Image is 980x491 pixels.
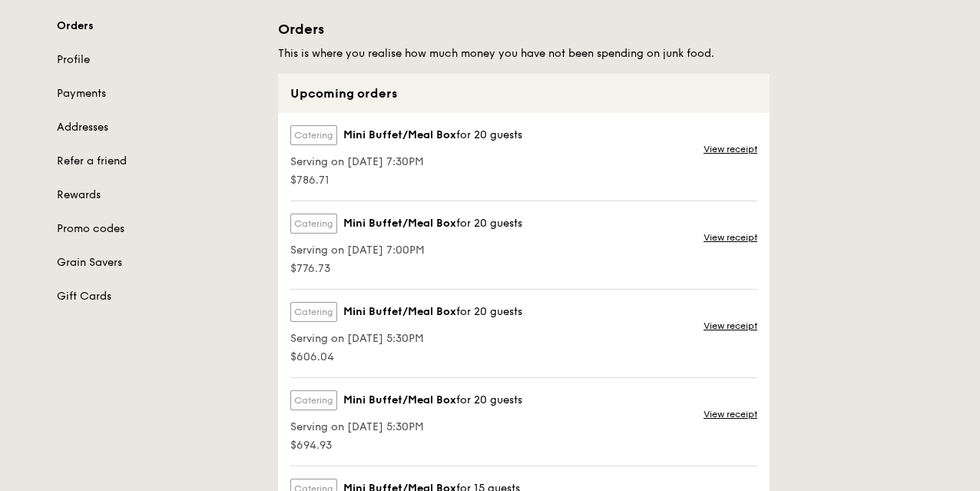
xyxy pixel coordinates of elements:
span: Mini Buffet/Meal Box [343,216,456,231]
div: Upcoming orders [278,74,770,113]
span: Mini Buffet/Meal Box [343,128,456,143]
span: for 20 guests [456,128,522,141]
span: $694.93 [290,438,522,453]
a: Payments [57,86,260,101]
a: Addresses [57,120,260,135]
a: Gift Cards [57,289,260,304]
a: Promo codes [57,221,260,237]
a: View receipt [704,320,757,332]
span: Serving on [DATE] 7:30PM [290,154,522,170]
a: Grain Savers [57,255,260,270]
a: Orders [57,18,260,34]
span: for 20 guests [456,393,522,406]
a: Rewards [57,187,260,203]
span: $606.04 [290,350,522,365]
span: Serving on [DATE] 5:30PM [290,420,522,435]
span: $786.71 [290,173,522,188]
a: View receipt [704,143,757,155]
a: View receipt [704,231,757,244]
span: for 20 guests [456,217,522,230]
label: Catering [290,214,337,234]
a: View receipt [704,408,757,420]
span: Serving on [DATE] 7:00PM [290,243,522,258]
span: Mini Buffet/Meal Box [343,304,456,320]
span: $776.73 [290,261,522,277]
span: Mini Buffet/Meal Box [343,393,456,408]
h5: This is where you realise how much money you have not been spending on junk food. [278,46,770,61]
label: Catering [290,302,337,322]
label: Catering [290,125,337,145]
label: Catering [290,390,337,410]
a: Profile [57,52,260,68]
h1: Orders [278,18,770,40]
span: Serving on [DATE] 5:30PM [290,331,522,347]
span: for 20 guests [456,305,522,318]
a: Refer a friend [57,154,260,169]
